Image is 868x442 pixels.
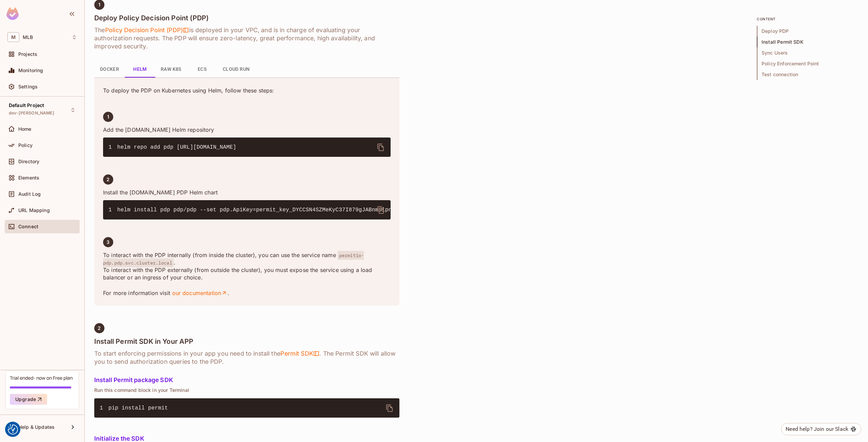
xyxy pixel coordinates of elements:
h4: Deploy Policy Decision Point (PDP) [94,14,399,22]
button: Consent Preferences [8,424,18,435]
p: content [757,16,859,22]
div: Need help? Join our Slack [786,425,848,433]
button: Raw K8s [155,61,187,78]
span: M [7,32,19,42]
span: Audit Log [18,191,41,197]
span: URL Mapping [18,208,50,213]
span: Sync Users [757,47,859,58]
span: Default Project [9,103,44,108]
button: ECS [187,61,217,78]
button: Cloud Run [217,61,255,78]
h5: Install Permit package SDK [94,377,399,383]
button: delete [373,139,389,155]
span: Deploy PDP [757,26,859,37]
span: Policy Enforcement Point [757,58,859,69]
h6: To start enforcing permissions in your app you need to install the . The Permit SDK will allow yo... [94,350,399,366]
span: 2 [98,325,101,331]
p: Run this command block in your Terminal [94,387,399,393]
span: Connect [18,224,38,229]
button: Docker [94,61,125,78]
span: Home [18,126,32,132]
button: delete [381,400,398,416]
img: SReyMgAAAABJRU5ErkJggg== [6,7,19,20]
h4: Install Permit SDK in Your APP [94,337,399,345]
button: delete [373,202,389,218]
span: 1 [108,143,117,151]
span: helm install pdp pdp/pdp --set pdp.ApiKey=permit_key_DYCCSN4SZMeKyC37I879gJABnmSlpnvqavBbCMJGr50J... [117,207,716,213]
span: Elements [18,175,39,181]
span: dev-[PERSON_NAME] [9,110,55,116]
img: Revisit consent button [8,424,18,435]
a: our documentation [172,289,228,297]
p: Add the [DOMAIN_NAME] Helm repository [103,126,391,133]
span: 1 [108,206,117,214]
span: Workspace: MLB [23,35,33,40]
span: 3 [106,239,110,245]
button: Helm [125,61,155,78]
span: Settings [18,84,38,89]
span: 1 [100,404,108,412]
div: Trial ended- now on Free plan [10,375,73,381]
p: Install the [DOMAIN_NAME] PDP Helm chart [103,189,391,196]
span: 2 [106,177,110,182]
span: Monitoring [18,68,43,73]
span: permitio-pdp.pdp.svc.cluster.local [103,251,364,267]
span: Directory [18,159,39,164]
span: Policy [18,143,33,148]
span: Projects [18,51,37,57]
span: Test connection [757,69,859,80]
span: 1 [107,114,109,120]
h6: The is deployed in your VPC, and is in charge of evaluating your authorization requests. The PDP ... [94,26,399,50]
h5: Initialize the SDK [94,435,399,442]
span: Install Permit SDK [757,37,859,47]
button: Upgrade [10,394,47,405]
span: helm repo add pdp [URL][DOMAIN_NAME] [117,144,236,150]
p: To interact with the PDP internally (from inside the cluster), you can use the service name . To ... [103,251,391,281]
span: Help & Updates [18,424,55,430]
span: Permit SDK [280,350,320,358]
span: Policy Decision Point (PDP) [105,26,189,34]
span: pip install permit [108,405,168,411]
p: To deploy the PDP on Kubernetes using Helm, follow these steps: [103,87,391,94]
span: 1 [98,2,100,7]
p: For more information visit . [103,289,391,297]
